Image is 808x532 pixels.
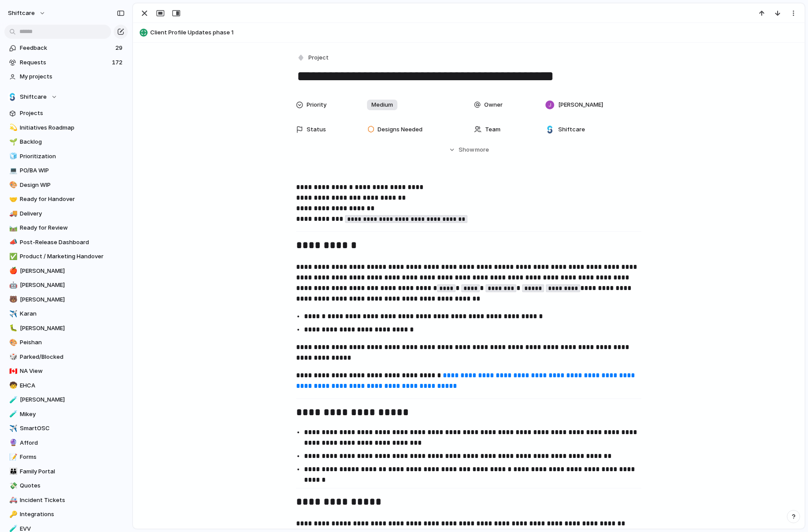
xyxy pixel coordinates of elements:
[9,208,15,219] div: 🚚
[4,90,128,104] button: Shiftcare
[9,309,15,319] div: ✈️
[20,395,125,404] span: [PERSON_NAME]
[20,152,125,161] span: Prioritization
[9,266,15,276] div: 🍎
[20,381,125,390] span: EHCA
[20,109,125,118] span: Projects
[4,150,128,163] a: 🧊Prioritization
[4,365,128,378] div: 🇨🇦NA View
[4,350,128,364] a: 🎲Parked/Blocked
[4,193,128,206] a: 🤝Ready for Handover
[9,380,15,391] div: 🧒
[4,422,128,435] a: ✈️SmartOSC
[558,125,585,134] span: Shiftcare
[9,137,15,147] div: 🌱
[8,395,17,404] button: 🧪
[4,6,50,20] button: shiftcare
[4,465,128,478] div: 👪Family Portal
[4,250,128,263] a: ✅Product / Marketing Handover
[4,164,128,177] a: 💻PO/BA WIP
[20,481,125,490] span: Quotes
[4,70,128,83] a: My projects
[9,352,15,362] div: 🎲
[20,281,125,290] span: [PERSON_NAME]
[20,138,125,146] span: Backlog
[20,467,125,476] span: Family Portal
[9,466,15,476] div: 👪
[4,107,128,120] a: Projects
[9,323,15,333] div: 🐛
[4,41,128,55] a: Feedback29
[20,424,125,433] span: SmartOSC
[8,223,17,232] button: 🛤️
[4,494,128,507] a: 🚑Incident Tickets
[9,194,15,205] div: 🤝
[9,151,15,161] div: 🧊
[378,125,423,134] span: Designs Needed
[558,100,603,109] span: [PERSON_NAME]
[8,367,17,376] button: 🇨🇦
[4,179,128,192] a: 🎨Design WIP
[4,221,128,234] a: 🛤️Ready for Review
[9,481,15,491] div: 💸
[9,123,15,133] div: 💫
[4,236,128,249] div: 📣Post-Release Dashboard
[4,479,128,492] div: 💸Quotes
[296,142,641,158] button: Showmore
[8,453,17,461] button: 📝
[8,166,17,175] button: 💻
[4,379,128,392] div: 🧒EHCA
[8,481,17,490] button: 💸
[4,322,128,335] a: 🐛[PERSON_NAME]
[9,495,15,505] div: 🚑
[4,293,128,306] a: 🐻[PERSON_NAME]
[20,309,125,318] span: Karan
[307,125,326,134] span: Status
[9,366,15,376] div: 🇨🇦
[4,135,128,149] a: 🌱Backlog
[9,424,15,434] div: ✈️
[20,72,125,81] span: My projects
[8,309,17,318] button: ✈️
[20,223,125,232] span: Ready for Review
[4,393,128,406] a: 🧪[PERSON_NAME]
[4,307,128,320] a: ✈️Karan
[20,123,125,132] span: Initiatives Roadmap
[8,353,17,361] button: 🎲
[475,145,489,154] span: more
[9,510,15,520] div: 🔑
[20,496,125,505] span: Incident Tickets
[20,209,125,218] span: Delivery
[4,264,128,278] a: 🍎[PERSON_NAME]
[8,295,17,304] button: 🐻
[459,145,474,154] span: Show
[485,125,500,134] span: Team
[8,410,17,419] button: 🧪
[9,223,15,233] div: 🛤️
[20,238,125,247] span: Post-Release Dashboard
[137,26,801,40] button: Client Profile Updates phase 1
[8,123,17,132] button: 💫
[4,408,128,421] div: 🧪Mikey
[9,180,15,190] div: 🎨
[8,496,17,505] button: 🚑
[9,166,15,176] div: 💻
[4,508,128,521] a: 🔑Integrations
[112,58,124,67] span: 172
[9,294,15,305] div: 🐻
[20,295,125,304] span: [PERSON_NAME]
[8,152,17,161] button: 🧊
[20,44,113,52] span: Feedback
[20,58,109,67] span: Requests
[484,100,503,109] span: Owner
[307,100,326,109] span: Priority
